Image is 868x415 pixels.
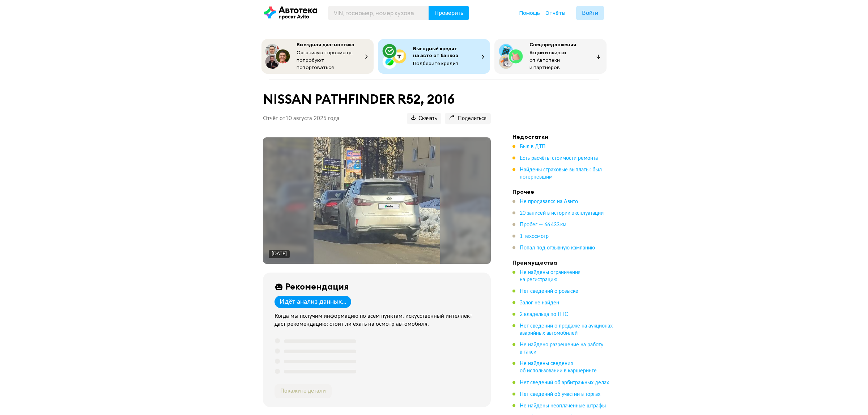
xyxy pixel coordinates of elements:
[314,137,440,264] img: Main car
[520,245,595,251] span: Попал под отзывную кампанию
[520,144,546,149] span: Был в ДТП
[263,115,340,122] p: Отчёт от 10 августа 2025 года
[275,384,332,398] button: Покажите детали
[285,281,349,291] div: Рекомендация
[263,91,491,107] h1: NISSAN PATHFINDER R52, 2016
[413,45,458,59] span: Выгодный кредит на авто от банков
[411,115,437,122] span: Скачать
[520,324,613,336] span: Нет сведений о продаже на аукционах аварийных автомобилей
[529,41,576,48] span: Спецпредложения
[429,6,469,20] button: Проверить
[520,156,598,161] span: Есть расчёты стоимости ремонта
[280,388,326,394] span: Покажите детали
[407,113,441,124] button: Скачать
[520,234,549,239] span: 1 техосмотр
[494,39,607,74] button: СпецпредложенияАкции и скидки от Автотеки и партнёров
[545,9,565,17] a: Отчёты
[297,49,353,70] span: Организуют просмотр, попробуют поторговаться
[582,10,598,16] span: Войти
[520,361,597,373] span: Не найдены сведения об использовании в каршеринге
[520,403,606,408] span: Не найдены неоплаченные штрафы
[445,113,491,124] button: Поделиться
[520,167,602,180] span: Найдены страховые выплаты: был потерпевшим
[520,392,600,397] span: Нет сведений об участии в торгах
[328,6,429,20] input: VIN, госномер, номер кузова
[512,133,614,140] h4: Недостатки
[449,115,486,122] span: Поделиться
[520,270,580,282] span: Не найдены ограничения на регистрацию
[413,60,459,67] span: Подберите кредит
[512,259,614,266] h4: Преимущества
[378,39,490,74] button: Выгодный кредит на авто от банковПодберите кредит
[529,49,566,70] span: Акции и скидки от Автотеки и партнёров
[520,380,609,385] span: Нет сведений об арбитражных делах
[434,10,463,16] span: Проверить
[520,199,578,204] span: Не продавался на Авито
[297,41,354,48] span: Выездная диагностика
[280,298,346,306] div: Идёт анализ данных...
[520,289,578,294] span: Нет сведений о розыске
[520,211,604,216] span: 20 записей в истории эксплуатации
[275,312,482,328] div: Когда мы получим информацию по всем пунктам, искусственный интеллект даст рекомендацию: стоит ли ...
[512,188,614,195] h4: Прочее
[272,251,287,257] div: [DATE]
[520,300,559,305] span: Залог не найден
[520,222,566,227] span: Пробег — 66 433 км
[576,6,604,20] button: Войти
[520,312,568,317] span: 2 владельца по ПТС
[519,9,540,17] a: Помощь
[261,39,374,74] button: Выездная диагностикаОрганизуют просмотр, попробуют поторговаться
[520,342,603,355] span: Не найдено разрешение на работу в такси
